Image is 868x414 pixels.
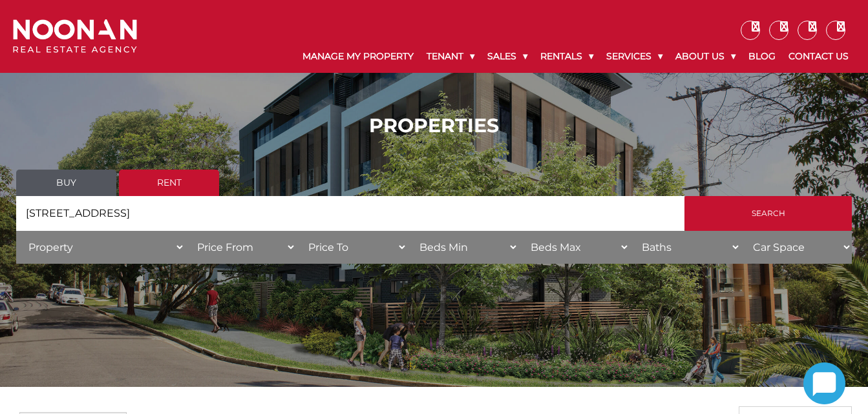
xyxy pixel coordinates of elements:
[534,40,600,73] a: Rentals
[16,170,116,196] a: Buy
[296,40,420,73] a: Manage My Property
[669,40,742,73] a: About Us
[742,40,782,73] a: Blog
[684,196,852,231] input: Search
[600,40,669,73] a: Services
[782,40,855,73] a: Contact Us
[16,196,684,231] input: Search by suburb, postcode or area
[16,114,852,137] h1: PROPERTIES
[420,40,481,73] a: Tenant
[481,40,534,73] a: Sales
[119,170,219,196] a: Rent
[13,19,137,54] img: Noonan Real Estate Agency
